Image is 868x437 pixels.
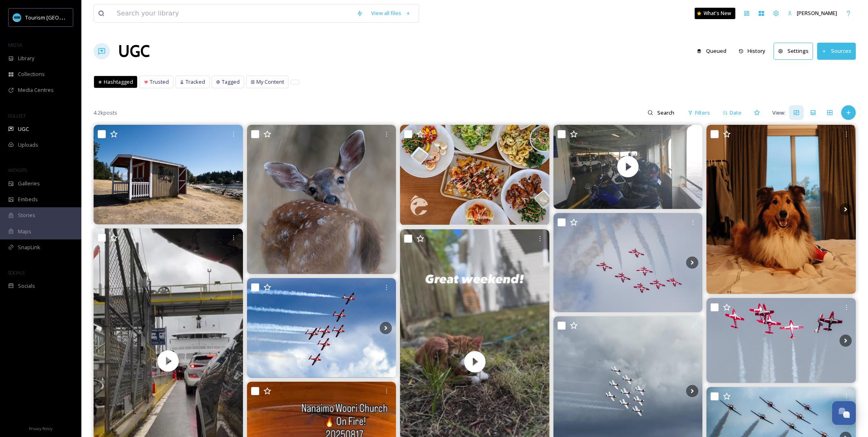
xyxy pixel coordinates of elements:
span: Hashtagged [104,78,133,86]
span: SnapLink [18,244,40,251]
a: View all files [367,5,415,21]
button: History [735,43,770,59]
input: Search your library [113,4,352,22]
img: 🇨🇦 Canadian Forces Snowbirds, Nanaimo, BC, Vancouver Island cfsnowbirds cityofnanaimo #canadiansn... [247,278,396,378]
img: Photos of the fantastic Canadian Forces Snowbirds yesterday in Nanaimo, BC. cfsnowbirds the8jet #... [706,298,856,383]
a: History [735,43,774,59]
a: [PERSON_NAME] [783,5,841,21]
span: Tagged [222,78,240,86]
a: Privacy Policy [29,423,52,433]
span: MEDIA [8,42,22,48]
button: Settings [774,43,813,59]
span: Stories [18,211,35,219]
a: Queued [693,43,735,59]
span: Privacy Policy [29,426,52,431]
img: Fawn ✨ #vancouverisland #vancouverislandguide #explorevancouverisland #beautifulbc #explorenanaim... [247,125,396,274]
button: Sources [817,43,856,59]
span: Tourism [GEOGRAPHIC_DATA] [25,13,98,21]
span: Trusted [150,78,169,86]
span: SOCIALS [8,270,24,276]
span: UGC [18,125,29,133]
img: Saysutshun (Newcastle Island Marine Park, provincial park). Friends and I would stop here during ... [94,125,243,224]
input: Search [653,104,680,121]
img: thumbnail [553,125,703,209]
img: Today’s serious craving: fresh, vibrant, and totally Off The Hook! 🌊 From loaded nachos and crisp... [400,125,549,225]
span: View: [772,109,785,117]
span: Library [18,54,34,62]
span: Uploads [18,141,38,149]
img: 🐶 - - - - - - - - - - - - Bring his new toy into bed #doglovers #roughcollie #photos #vancouveris... [706,125,856,294]
img: tourism_nanaimo_logo.jpeg [13,13,21,22]
span: Date [730,109,741,117]
span: Embeds [18,196,38,203]
a: Settings [774,43,817,59]
a: UGC [118,39,150,63]
img: What an awesome two days of the performances by Canadian Forces Snowbirds in Nanaimo!🔥 I had so m... [553,213,703,312]
span: Media Centres [18,86,54,94]
span: 4.2k posts [94,109,117,117]
span: WIDGETS [8,167,27,173]
a: What's New [695,8,735,19]
span: COLLECT [8,113,26,119]
button: Open Chat [832,401,856,425]
video: Leaving Nanaimo..BC Ferry #nanaimobc #summer #travelbc [553,125,703,209]
span: Filters [695,109,710,117]
button: Queued [693,43,730,59]
span: Tracked [186,78,205,86]
span: Socials [18,282,35,290]
span: My Content [256,78,284,86]
span: Maps [18,228,31,235]
span: Collections [18,70,45,78]
span: [PERSON_NAME] [797,9,837,17]
span: Galleries [18,180,40,187]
